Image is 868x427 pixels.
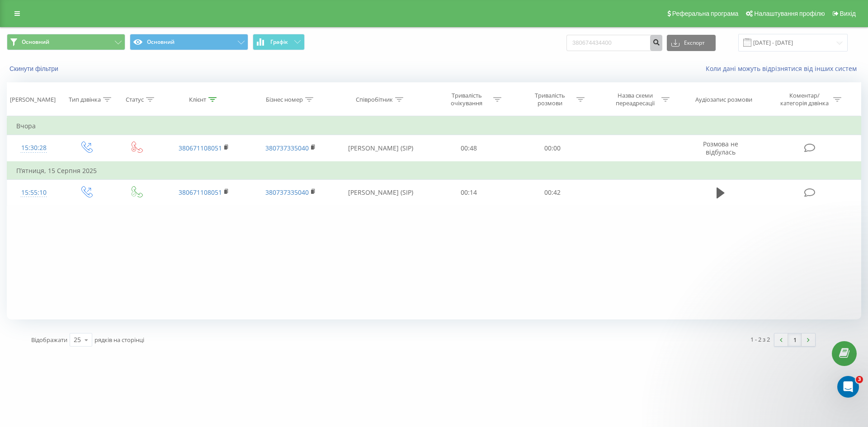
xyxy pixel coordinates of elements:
[16,184,52,202] div: 15:55:10
[703,140,738,156] span: Розмова не відбулась
[510,179,594,206] td: 00:42
[16,139,52,157] div: 15:30:28
[265,144,309,152] a: 380737335040
[130,34,248,50] button: Основний
[7,117,861,135] td: Вчора
[754,10,825,17] span: Налаштування профілю
[22,38,49,46] span: Основний
[526,92,574,107] div: Тривалість розмови
[179,144,222,152] a: 380671108051
[672,10,739,17] span: Реферальна програма
[7,65,63,73] button: Скинути фільтри
[566,35,662,51] input: Пошук за номером
[837,376,859,398] iframe: Intercom live chat
[270,39,288,45] span: Графік
[179,188,222,197] a: 380671108051
[788,333,802,346] a: 1
[667,35,716,51] button: Експорт
[69,96,101,103] div: Тип дзвінка
[7,162,861,180] td: П’ятниця, 15 Серпня 2025
[334,135,427,162] td: [PERSON_NAME] (SIP)
[31,336,67,344] span: Відображати
[611,92,659,107] div: Назва схеми переадресації
[334,179,427,206] td: [PERSON_NAME] (SIP)
[253,34,305,50] button: Графік
[443,92,491,107] div: Тривалість очікування
[126,96,144,103] div: Статус
[265,188,309,197] a: 380737335040
[840,10,856,17] span: Вихід
[750,335,770,344] div: 1 - 2 з 2
[356,96,393,103] div: Співробітник
[510,135,594,162] td: 00:00
[427,179,510,206] td: 00:14
[706,64,861,73] a: Коли дані можуть відрізнятися вiд інших систем
[695,96,752,103] div: Аудіозапис розмови
[427,135,510,162] td: 00:48
[7,34,125,50] button: Основний
[189,96,206,103] div: Клієнт
[778,92,831,107] div: Коментар/категорія дзвінка
[74,335,81,344] div: 25
[266,96,303,103] div: Бізнес номер
[94,336,144,344] span: рядків на сторінці
[856,376,863,383] span: 3
[10,96,56,103] div: [PERSON_NAME]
